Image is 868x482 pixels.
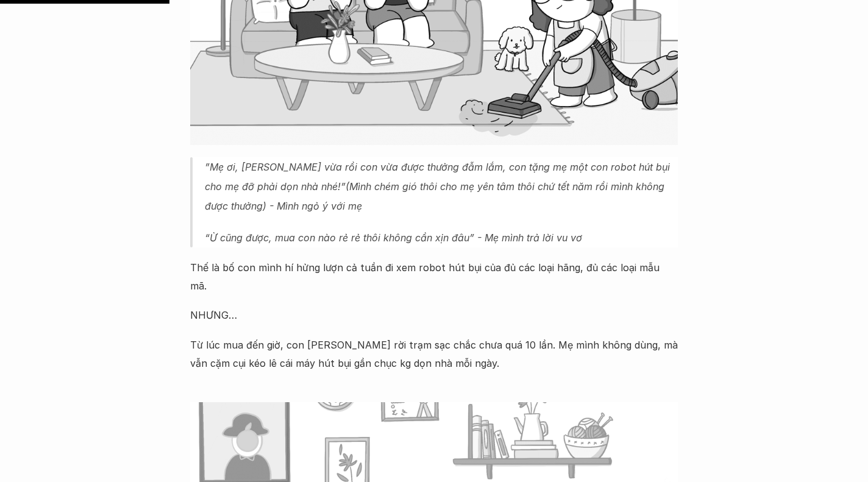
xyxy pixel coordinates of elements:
em: ”Mẹ ơi, [PERSON_NAME] vừa rồi con vừa được thưởng đẫm lắm, con tặng mẹ một con robot hút bụi cho ... [205,161,673,193]
em: - Mẹ mình trả lời vu vơ [477,232,582,244]
p: NHƯNG… [190,306,678,324]
p: (Mình chém gió thôi cho mẹ yên tâm thôi chứ tết năm rồi mình không được thưởng) - Mình ngỏ ý với mẹ [205,157,678,216]
em: “Ừ cũng được, mua con nào rẻ rẻ thôi không cần xịn đâu” [205,232,474,244]
p: Từ lúc mua đến giờ, con [PERSON_NAME] rời trạm sạc chắc chưa quá 10 lần. Mẹ mình không dùng, mà v... [190,336,678,373]
p: Thế là bố con mình hí hửng lượn cả tuần đi xem robot hút bụi của đủ các loại hãng, đủ các loại mẫ... [190,258,678,296]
